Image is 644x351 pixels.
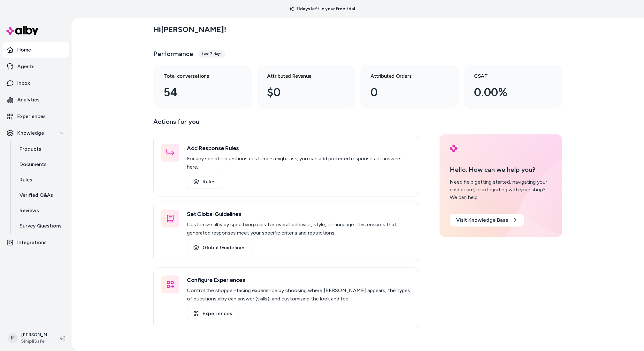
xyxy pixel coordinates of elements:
p: Survey Questions [19,222,62,230]
img: alby Logo [6,26,38,35]
p: Documents [19,161,47,168]
p: Products [19,145,41,153]
a: Reviews [13,203,69,218]
h3: Add Response Rules [187,144,411,153]
a: Visit Knowledge Base [450,214,524,227]
h3: Attributed Orders [371,72,438,80]
p: 11 days left in your free trial [285,6,359,12]
div: 0.00% [474,84,542,101]
p: Knowledge [17,129,44,137]
a: Documents [13,157,69,172]
p: Reviews [19,207,39,214]
a: Inbox [3,76,69,91]
button: M[PERSON_NAME]SimpliSafe [4,328,55,348]
img: alby Logo [450,145,457,152]
div: 0 [371,84,438,101]
a: Experiences [187,307,239,320]
h3: Performance [153,49,193,58]
h3: Set Global Guidelines [187,210,411,219]
button: Knowledge [3,125,69,141]
p: [PERSON_NAME] [21,332,50,338]
span: M [8,333,18,343]
p: Inbox [17,79,30,87]
a: Rules [13,172,69,187]
p: Rules [19,176,32,184]
p: Agents [17,63,34,70]
p: Verified Q&As [19,191,53,199]
p: Customize alby by specifying rules for overall behavior, style, or language. This ensures that ge... [187,220,411,237]
div: Last 7 days [198,50,225,58]
p: Actions for you [153,116,419,132]
a: Home [3,42,69,58]
a: Experiences [3,109,69,124]
div: $0 [267,84,335,101]
h3: Total conversations [164,72,231,80]
p: Experiences [17,113,46,120]
a: Analytics [3,92,69,108]
h2: Hi [PERSON_NAME] ! [153,25,226,34]
a: Products [13,141,69,157]
div: 54 [164,84,231,101]
div: Need help getting started, navigating your dashboard, or integrating with your shop? We can help. [450,178,552,201]
h3: Attributed Revenue [267,72,335,80]
span: SimpliSafe [21,338,50,345]
a: Integrations [3,235,69,250]
a: Survey Questions [13,218,69,234]
a: CSAT 0.00% [464,65,562,109]
a: Global Guidelines [187,241,252,254]
p: For any specific questions customers might ask, you can add preferred responses or answers here. [187,155,411,171]
a: Verified Q&As [13,187,69,203]
p: Integrations [17,239,47,246]
p: Control the shopper-facing experience by choosing where [PERSON_NAME] appears, the types of quest... [187,286,411,303]
p: Home [17,46,31,54]
a: Rules [187,175,222,188]
h3: Configure Experiences [187,275,411,284]
a: Total conversations 54 [153,65,252,109]
p: Hello. How can we help you? [450,165,552,174]
a: Agents [3,59,69,74]
p: Analytics [17,96,40,104]
h3: CSAT [474,72,542,80]
a: Attributed Orders 0 [360,65,459,109]
a: Attributed Revenue $0 [257,65,355,109]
